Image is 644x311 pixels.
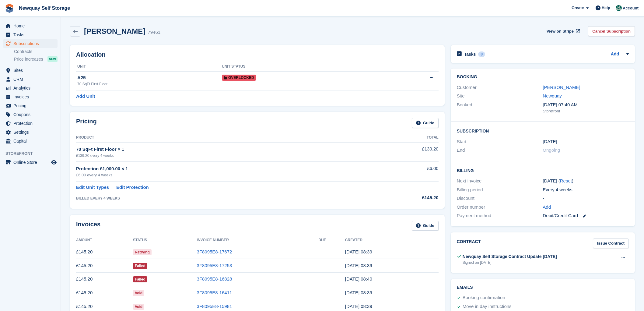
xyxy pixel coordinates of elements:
a: 3F8095E8-15981 [197,304,232,309]
img: stora-icon-8386f47178a22dfd0bd8f6a31ec36ba5ce8667c1dd55bd0f319d3a0aa187defe.svg [5,4,14,13]
span: Protection [13,119,50,128]
div: Site [457,93,543,100]
th: Invoice Number [197,235,318,245]
a: menu [3,30,58,39]
span: Online Store [13,158,50,167]
a: Add [611,51,619,58]
div: Signed on [DATE] [463,260,557,265]
span: Storefront [5,150,61,157]
a: menu [3,22,58,30]
th: Due [318,235,345,245]
div: - [543,195,629,202]
th: Unit [76,62,222,72]
a: Issue Contract [593,239,629,249]
a: menu [3,66,58,75]
div: Customer [457,84,543,91]
span: Invoices [13,93,50,101]
a: menu [3,93,58,101]
td: £139.20 [371,142,438,161]
a: Edit Protection [116,184,149,191]
div: £6.00 every 4 weeks [76,172,371,178]
span: Overlocked [222,75,256,81]
td: £6.00 [371,162,438,182]
a: 3F8095E8-17672 [197,249,232,254]
span: Ongoing [543,147,560,153]
div: Storefront [543,108,629,114]
span: Tasks [13,30,50,39]
a: Add Unit [76,93,95,100]
a: menu [3,101,58,110]
a: Guide [412,118,439,128]
a: Newquay Self Storage [16,3,72,13]
div: BILLED EVERY 4 WEEKS [76,196,371,201]
a: menu [3,39,58,48]
td: £145.20 [76,272,133,286]
img: JON [616,5,622,11]
a: View on Stripe [544,26,581,36]
div: Billing period [457,186,543,193]
span: Analytics [13,84,50,92]
div: 79461 [148,29,160,36]
span: Pricing [13,101,50,110]
h2: Billing [457,167,629,173]
th: Total [371,133,438,143]
div: Protection £1,000.00 × 1 [76,165,371,172]
div: Booked [457,101,543,114]
time: 2025-06-20 07:40:02 UTC [345,276,372,281]
div: £139.20 every 4 weeks [76,153,371,158]
div: Newquay Self Storage Contract Update [DATE] [463,253,557,260]
span: Failed [133,276,147,282]
div: £145.20 [371,194,438,201]
div: Debit/Credit Card [543,212,629,219]
a: menu [3,158,58,167]
h2: Tasks [464,51,476,57]
span: Void [133,304,144,310]
div: Payment method [457,212,543,219]
span: Help [602,5,610,11]
th: Product [76,133,371,143]
a: menu [3,110,58,119]
span: Home [13,22,50,30]
span: Retrying [133,249,152,255]
a: menu [3,119,58,128]
h2: Pricing [76,118,97,128]
td: £145.20 [76,245,133,259]
h2: Booking [457,75,629,80]
div: Booking confirmation [463,294,505,302]
h2: [PERSON_NAME] [84,27,145,35]
td: £145.20 [76,259,133,273]
h2: Emails [457,285,629,290]
span: Create [572,5,584,11]
div: Discount [457,195,543,202]
span: Account [623,5,639,11]
div: Order number [457,204,543,211]
td: £145.20 [76,286,133,300]
div: 0 [478,51,485,57]
div: [DATE] 07:40 AM [543,101,629,108]
th: Status [133,235,197,245]
h2: Subscription [457,128,629,134]
a: Cancel Subscription [588,26,635,36]
time: 2025-08-15 07:39:20 UTC [345,249,372,254]
a: Preview store [50,159,58,166]
div: Next invoice [457,178,543,185]
time: 2025-07-18 07:39:40 UTC [345,263,372,268]
span: Coupons [13,110,50,119]
time: 2025-03-28 01:00:00 UTC [543,138,557,145]
h2: Allocation [76,51,439,58]
div: A25 [77,74,222,81]
a: Price increases NEW [14,56,58,62]
a: 3F8095E8-16828 [197,276,232,281]
span: View on Stripe [547,28,574,34]
a: Newquay [543,93,562,98]
span: Failed [133,263,147,269]
a: Edit Unit Types [76,184,109,191]
a: menu [3,128,58,136]
a: Add [543,204,551,211]
time: 2025-04-25 07:39:48 UTC [345,304,372,309]
span: Void [133,290,144,296]
th: Unit Status [222,62,380,72]
a: [PERSON_NAME] [543,85,580,90]
div: Start [457,138,543,145]
a: Reset [560,178,572,183]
